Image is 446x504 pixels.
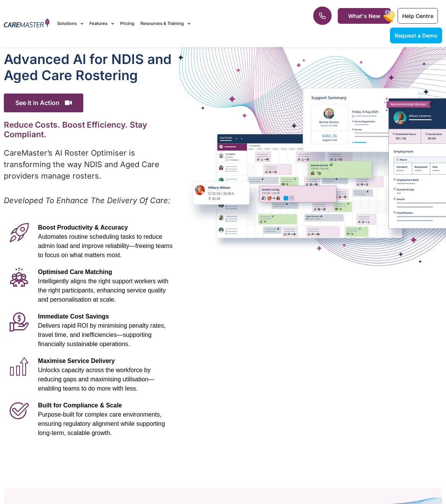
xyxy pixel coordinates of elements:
span: Unlocks capacity across the workforce by reducing gaps and maximising utilisation—enabling teams ... [38,367,154,392]
h1: Advanced Al for NDIS and Aged Care Rostering [4,51,179,83]
a: Help Centre [398,8,438,24]
a: Features [89,11,114,36]
span: See it in Action [4,94,83,112]
span: Request a Demo [395,32,438,39]
span: Delivers rapid ROI by minimising penalty rates, travel time, and inefficiencies—supporting financ... [38,322,166,347]
img: CareMaster Logo [4,18,50,28]
a: Pricing [120,11,134,36]
span: Intelligently aligns the right support workers with the right participants, enhancing service qua... [38,278,168,303]
a: What's New [338,8,391,24]
h2: Reduce Costs. Boost Efficiency. Stay Compliant. [4,120,179,139]
span: Automates routine scheduling tasks to reduce admin load and improve reliability—freeing teams to ... [38,233,172,258]
a: Resources & Training [140,11,190,36]
a: Solutions [57,11,83,36]
span: Optimised Care Matching [38,269,112,275]
a: Request a Demo [390,28,442,43]
span: Help Centre [402,13,433,19]
span: Boost Productivity & Accuracy [38,224,128,231]
em: Developed To Enhance The Delivery Of Care: [4,196,170,205]
p: CareMaster’s AI Roster Optimiser is transforming the way NDIS and Aged Care providers manage rost... [4,147,179,182]
span: What's New [348,13,380,19]
nav: Menu [57,11,284,36]
span: Built for Compliance & Scale [38,402,122,409]
span: Immediate Cost Savings [38,313,109,320]
span: Purpose-built for complex care environments, ensuring regulatory alignment while supporting long-... [38,411,165,436]
span: Maximise Service Delivery [38,358,115,364]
